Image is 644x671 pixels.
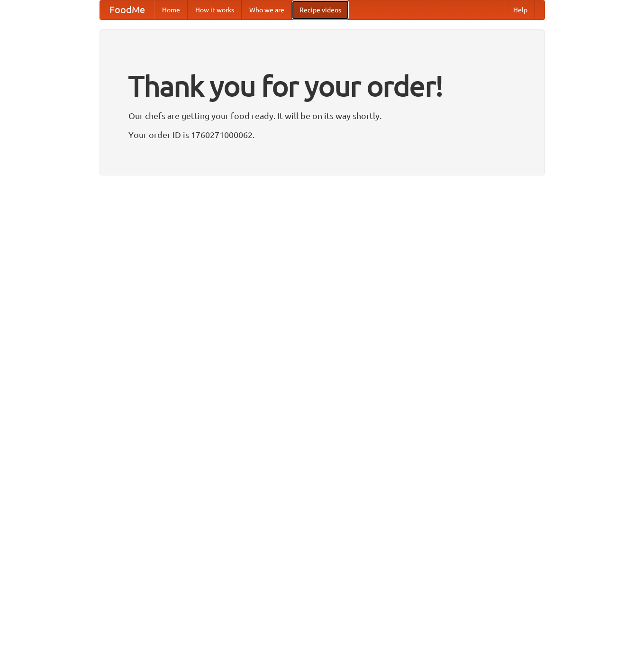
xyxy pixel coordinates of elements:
[292,0,349,19] a: Recipe videos
[154,0,188,19] a: Home
[128,63,516,109] h1: Thank you for your order!
[242,0,292,19] a: Who we are
[100,0,154,19] a: FoodMe
[128,128,516,142] p: Your order ID is 1760271000062.
[506,0,535,19] a: Help
[128,109,516,123] p: Our chefs are getting your food ready. It will be on its way shortly.
[188,0,242,19] a: How it works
